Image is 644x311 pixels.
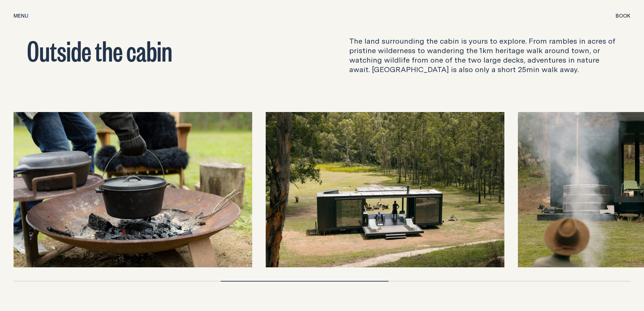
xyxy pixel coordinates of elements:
h2: Outside the cabin [27,36,295,63]
span: Book [616,13,630,18]
p: The land surrounding the cabin is yours to explore. From rambles in acres of pristine wilderness ... [349,36,617,74]
button: show booking tray [616,12,630,20]
button: show menu [14,12,28,20]
span: Menu [14,13,28,18]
